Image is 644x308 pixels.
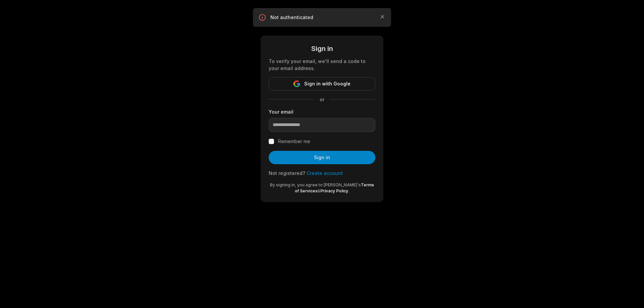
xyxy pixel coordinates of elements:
[295,182,374,193] a: Terms of Services
[269,44,375,54] div: Sign in
[318,188,320,193] span: &
[269,170,305,176] span: Not registered?
[269,77,375,90] button: Sign in with Google
[269,58,375,72] div: To verify your email, we'll send a code to your email address.
[320,188,348,193] a: Privacy Policy
[314,96,330,103] span: or
[304,80,351,88] span: Sign in with Google
[270,14,374,21] p: Not authenticated
[269,151,375,164] button: Sign in
[348,188,349,193] span: .
[278,137,310,145] label: Remember me
[269,108,375,115] label: Your email
[307,170,343,176] a: Create account
[270,182,361,187] span: By signing in, you agree to [PERSON_NAME]'s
